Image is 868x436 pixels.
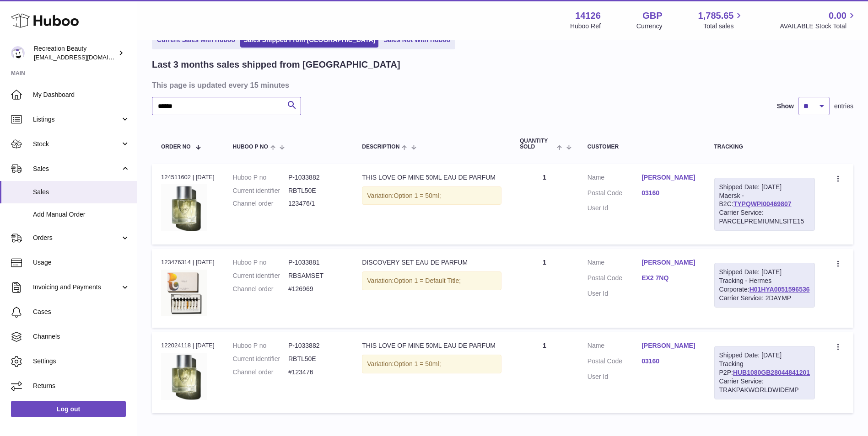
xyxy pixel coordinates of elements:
div: Shipped Date: [DATE] [719,268,810,276]
div: Variation: [362,355,501,373]
dt: Postal Code [588,357,642,368]
dd: RBTL50E [288,186,344,195]
dd: P-1033881 [288,258,344,267]
img: Thisloveofmine50mledp.jpg [161,353,207,400]
a: EX2 7NQ [642,274,695,282]
div: 124511602 | [DATE] [161,173,215,181]
strong: GBP [642,10,662,22]
span: My Dashboard [33,90,130,99]
span: Description [362,144,399,150]
div: Huboo Ref [570,22,601,31]
div: Maersk - B2C: [714,178,815,231]
a: Log out [11,401,126,417]
div: THIS LOVE OF MINE 50ML EAU DE PARFUM [362,173,501,182]
dt: Channel order [233,199,288,208]
dt: Huboo P no [233,258,288,267]
dt: User Id [588,204,642,213]
span: Total sales [703,22,744,31]
span: Settings [33,357,130,366]
dt: Name [588,258,642,269]
dt: Huboo P no [233,341,288,350]
div: Shipped Date: [DATE] [719,183,810,191]
span: Channels [33,332,130,341]
dd: 123476/1 [288,199,344,208]
div: Carrier Service: 2DAYMP [719,294,810,303]
div: Customer [588,144,696,150]
dd: #123476 [288,368,344,377]
dt: Name [588,341,642,352]
div: Variation: [362,186,501,205]
span: Order No [161,144,191,150]
dt: Current identifier [233,271,288,280]
dt: Current identifier [233,186,288,195]
a: [PERSON_NAME] [642,341,695,350]
span: Invoicing and Payments [33,283,120,292]
div: Variation: [362,271,501,290]
span: entries [834,102,853,111]
label: Show [777,102,794,111]
dt: Postal Code [588,189,642,200]
span: Option 1 = 50ml; [394,192,441,199]
dt: User Id [588,372,642,381]
span: 0.00 [829,10,846,22]
div: Tracking [714,144,815,150]
div: Tracking - Hermes Corporate: [714,263,815,308]
a: 1,785.65 Total sales [698,10,744,31]
a: [PERSON_NAME] [642,173,695,182]
dd: P-1033882 [288,173,344,182]
dd: P-1033882 [288,341,344,350]
td: 1 [511,332,578,413]
span: Option 1 = Default Title; [394,277,461,284]
span: [EMAIL_ADDRESS][DOMAIN_NAME] [34,53,135,61]
td: 1 [511,164,578,245]
dt: Channel order [233,368,288,377]
span: Add Manual Order [33,210,130,219]
strong: 14126 [575,10,601,22]
div: Recreation Beauty [34,44,116,62]
td: 1 [511,249,578,328]
span: Option 1 = 50ml; [394,360,441,367]
a: 03160 [642,189,695,197]
dt: Postal Code [588,274,642,285]
span: Sales [33,188,130,197]
div: Tracking P2P: [714,346,815,399]
span: Sales [33,165,120,173]
a: HUB1080GB28044841201 [733,369,810,376]
span: Stock [33,140,120,149]
span: Orders [33,234,120,242]
a: H01HYA0051596536 [749,286,810,293]
h2: Last 3 months sales shipped from [GEOGRAPHIC_DATA] [152,58,400,71]
div: 123476314 | [DATE] [161,258,215,266]
dd: RBSAMSET [288,271,344,280]
h3: This page is updated every 15 minutes [152,80,851,90]
span: AVAILABLE Stock Total [780,22,857,31]
a: TYPQWPI00469807 [733,200,792,207]
span: Usage [33,258,130,267]
img: ANWD_12ML.jpg [161,270,207,317]
a: 03160 [642,357,695,366]
div: Shipped Date: [DATE] [719,351,810,360]
div: Carrier Service: TRAKPAKWORLDWIDEMP [719,377,810,394]
span: Listings [33,115,120,124]
img: customercare@recreationbeauty.com [11,46,25,60]
span: Huboo P no [233,144,268,150]
span: Cases [33,308,130,316]
dt: Huboo P no [233,173,288,182]
dt: Current identifier [233,355,288,363]
dd: #126969 [288,285,344,293]
div: Carrier Service: PARCELPREMIUMNLSITE15 [719,208,810,226]
span: Quantity Sold [520,138,555,150]
div: Currency [636,22,663,31]
dt: Name [588,173,642,184]
span: Returns [33,382,130,390]
div: THIS LOVE OF MINE 50ML EAU DE PARFUM [362,341,501,350]
a: 0.00 AVAILABLE Stock Total [780,10,857,31]
dt: Channel order [233,285,288,293]
dd: RBTL50E [288,355,344,363]
div: 122024118 | [DATE] [161,341,215,350]
dt: User Id [588,289,642,298]
img: Thisloveofmine50mledp.jpg [161,184,207,231]
div: DISCOVERY SET EAU DE PARFUM [362,258,501,267]
a: [PERSON_NAME] [642,258,695,267]
span: 1,785.65 [698,10,734,22]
